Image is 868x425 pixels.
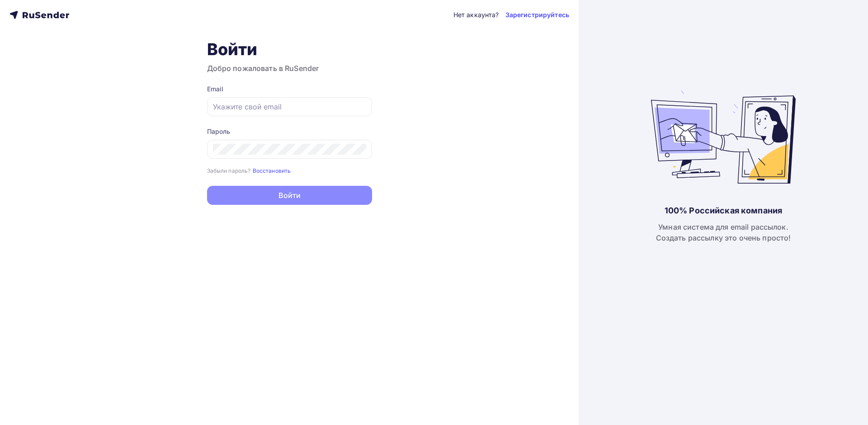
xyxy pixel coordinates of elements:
[253,167,291,174] small: Восстановить
[665,205,782,216] div: 100% Российская компания
[453,10,499,19] div: Нет аккаунта?
[656,222,791,243] div: Умная система для email рассылок. Создать рассылку это очень просто!
[207,39,372,59] h1: Войти
[207,85,372,94] div: Email
[253,166,291,174] a: Восстановить
[207,167,251,174] small: Забыли пароль?
[207,186,372,205] button: Войти
[213,101,366,112] input: Укажите свой email
[207,127,372,136] div: Пароль
[505,10,569,19] a: Зарегистрируйтесь
[207,63,372,74] h3: Добро пожаловать в RuSender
